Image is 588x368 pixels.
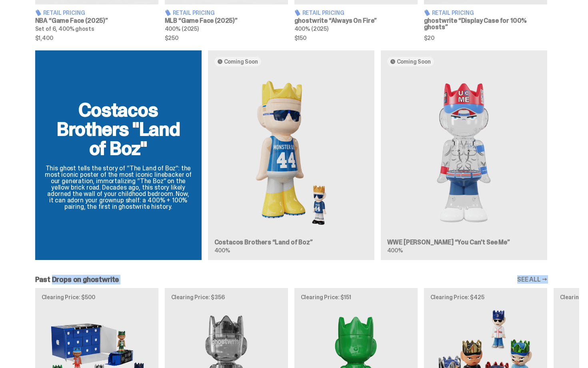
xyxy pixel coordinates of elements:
[42,294,152,300] p: Clearing Price: $500
[173,10,215,16] span: Retail Pricing
[35,18,158,24] h3: NBA “Game Face (2025)”
[387,239,541,246] h3: WWE [PERSON_NAME] “You Can't See Me”
[214,247,230,254] span: 400%
[424,18,547,30] h3: ghostwrite “Display Case for 100% ghosts”
[171,294,282,300] p: Clearing Price: $356
[387,73,541,233] img: You Can't See Me
[45,165,192,210] p: This ghost tells the story of “The Land of Boz”: the most iconic poster of the most iconic lineba...
[517,276,547,283] a: SEE ALL →
[387,247,403,254] span: 400%
[424,35,547,41] span: $20
[224,58,258,65] span: Coming Soon
[301,294,411,300] p: Clearing Price: $151
[35,35,158,41] span: $1,400
[45,100,192,158] h2: Costacos Brothers "Land of Boz"
[35,25,94,32] span: Set of 6, 400% ghosts
[165,35,288,41] span: $250
[430,294,541,300] p: Clearing Price: $425
[302,10,344,16] span: Retail Pricing
[294,25,328,32] span: 400% (2025)
[294,18,418,24] h3: ghostwrite “Always On Fire”
[165,25,199,32] span: 400% (2025)
[294,35,418,41] span: $150
[35,276,119,283] h2: Past Drops on ghostwrite
[214,239,368,246] h3: Costacos Brothers “Land of Boz”
[165,18,288,24] h3: MLB “Game Face (2025)”
[43,10,85,16] span: Retail Pricing
[397,58,431,65] span: Coming Soon
[432,10,474,16] span: Retail Pricing
[214,73,368,233] img: Land of Boz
